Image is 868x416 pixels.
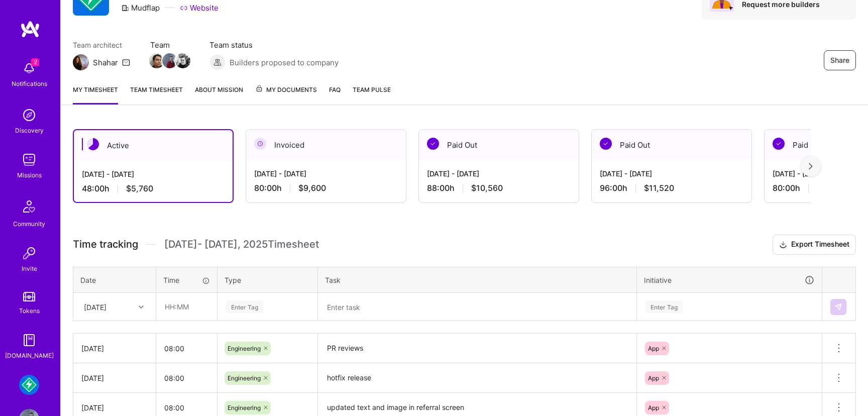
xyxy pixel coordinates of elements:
img: Community [17,194,41,219]
div: Initiative [644,274,815,286]
img: logo [20,20,40,38]
input: HH:MM [157,293,216,320]
input: HH:MM [156,365,217,391]
div: 80:00 h [254,183,398,193]
div: [DATE] - [DATE] [82,169,225,179]
div: Enter Tag [226,299,263,315]
div: Paid Out [419,130,579,160]
img: Builders proposed to company [209,54,226,70]
span: [DATE] - [DATE] , 2025 Timesheet [164,238,319,251]
div: 88:00 h [427,183,571,193]
a: My timesheet [73,84,118,105]
a: Website [180,3,219,13]
div: Missions [17,170,42,180]
a: FAQ [329,84,341,105]
th: Date [73,267,156,293]
img: teamwork [19,150,39,170]
span: App [648,345,659,352]
span: Team Pulse [353,86,391,93]
div: Discovery [15,125,44,136]
div: Paid Out [592,130,751,160]
img: Team Member Avatar [162,53,177,68]
img: Team Architect [73,54,89,70]
i: icon Chevron [139,304,144,309]
img: Mudflap: Fintech for Trucking [19,375,39,395]
i: icon CompanyGray [121,4,129,12]
span: $5,760 [126,183,153,194]
a: Team Pulse [353,84,391,105]
a: About Mission [195,84,243,105]
th: Task [318,267,637,293]
div: Community [13,219,45,229]
a: Team timesheet [130,84,183,105]
span: Team status [209,40,339,50]
div: Enter Tag [645,299,683,315]
img: guide book [19,330,39,350]
button: Export Timesheet [773,235,856,255]
div: Notifications [12,78,47,89]
i: icon Mail [122,58,130,66]
a: Team Member Avatar [176,52,189,69]
span: My Documents [255,84,317,95]
span: 2 [31,58,39,66]
img: Team Member Avatar [175,53,190,68]
div: Mudflap [121,3,160,13]
div: Invoiced [246,130,406,160]
a: Mudflap: Fintech for Trucking [17,375,42,395]
button: Share [824,50,856,70]
div: Tokens [19,305,40,316]
div: [DATE] [81,373,148,383]
div: 96:00 h [600,183,743,193]
span: Engineering [228,374,261,382]
div: 48:00 h [82,183,225,194]
span: Engineering [228,345,261,352]
img: right [809,163,813,170]
div: [DATE] [81,402,148,413]
img: Paid Out [600,138,612,150]
div: [DATE] - [DATE] [600,168,743,179]
span: Time tracking [73,238,138,251]
span: Team architect [73,40,130,50]
span: Builders proposed to company [230,57,339,68]
img: Team Member Avatar [149,53,164,68]
span: Engineering [228,404,261,411]
a: My Documents [255,84,317,105]
span: $11,520 [644,183,674,193]
img: tokens [23,292,35,301]
span: Share [830,55,849,65]
span: $10,560 [471,183,503,193]
div: Invite [22,263,37,274]
div: [DATE] - [DATE] [254,168,398,179]
i: icon Download [779,240,787,250]
img: Invoiced [254,138,266,150]
div: Shahar [93,57,118,68]
div: Time [163,275,210,285]
a: Team Member Avatar [150,52,163,69]
span: App [648,374,659,382]
img: Invite [19,243,39,263]
textarea: hotfix release [319,364,635,392]
img: Active [87,138,99,150]
div: [DATE] [84,301,106,312]
div: [DATE] - [DATE] [427,168,571,179]
textarea: PR reviews [319,335,635,362]
th: Type [218,267,318,293]
span: $9,600 [298,183,326,193]
img: bell [19,58,39,78]
img: discovery [19,105,39,125]
a: Team Member Avatar [163,52,176,69]
img: Paid Out [773,138,785,150]
img: Submit [834,303,842,311]
span: Team [150,40,189,50]
input: HH:MM [156,335,217,362]
img: Paid Out [427,138,439,150]
span: App [648,404,659,411]
div: Active [74,130,233,161]
div: [DATE] [81,343,148,354]
div: [DOMAIN_NAME] [5,350,54,361]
